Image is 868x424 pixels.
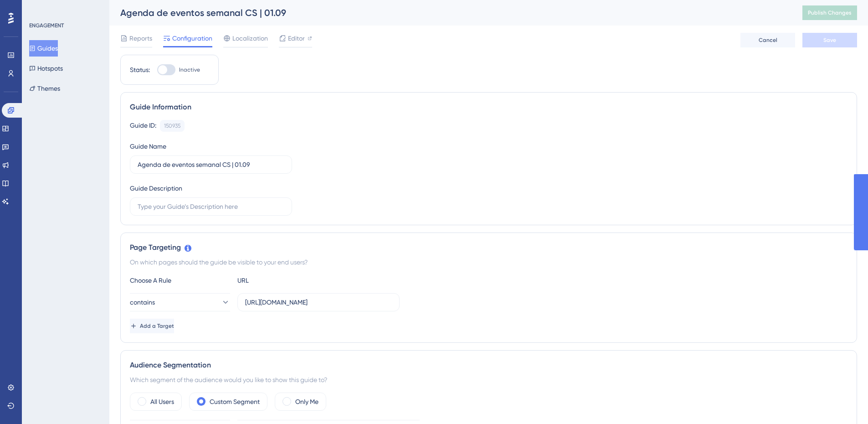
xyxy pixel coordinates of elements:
button: Themes [29,80,60,97]
span: contains [130,297,155,308]
div: Guide Information [130,102,847,113]
input: yourwebsite.com/path [245,297,392,307]
button: Cancel [740,33,795,47]
div: On which pages should the guide be visible to your end users? [130,257,847,268]
div: Guide Description [130,183,182,194]
label: Only Me [295,396,318,407]
button: Add a Target [130,319,174,333]
div: URL [237,275,338,286]
div: Guide Name [130,141,166,152]
span: Publish Changes [808,9,852,16]
span: Configuration [172,33,212,44]
div: Choose A Rule [130,275,230,286]
iframe: UserGuiding AI Assistant Launcher [830,388,857,415]
input: Type your Guide’s Name here [138,160,284,170]
button: Hotspots [29,60,63,77]
div: Agenda de eventos semanal CS | 01.09 [120,6,780,19]
button: Guides [29,40,58,57]
input: Type your Guide’s Description here [138,202,284,212]
div: Guide ID: [130,120,156,132]
button: Publish Changes [802,5,857,20]
span: Add a Target [140,322,174,330]
div: Audience Segmentation [130,360,847,371]
label: All Users [150,396,174,407]
div: Page Targeting [130,242,847,253]
span: Editor [288,33,305,44]
button: contains [130,293,230,311]
label: Custom Segment [210,396,260,407]
span: Reports [129,33,152,44]
span: Inactive [179,66,200,73]
button: Save [802,33,857,47]
span: Save [823,36,836,44]
div: 150935 [164,122,180,129]
div: Status: [130,64,150,75]
span: Localization [232,33,268,44]
div: Which segment of the audience would you like to show this guide to? [130,374,847,385]
span: Cancel [759,36,777,44]
div: ENGAGEMENT [29,22,64,29]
